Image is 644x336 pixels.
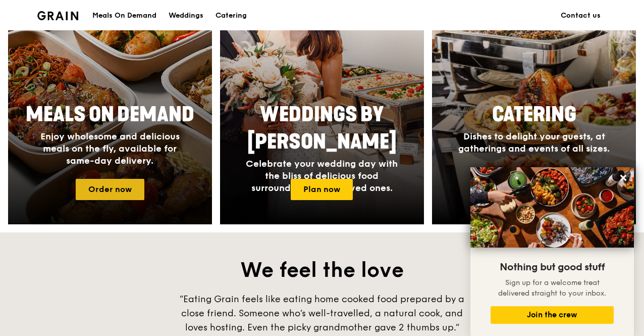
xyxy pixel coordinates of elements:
span: Catering [492,103,576,127]
button: Join the crew [491,306,614,324]
span: Celebrate your wedding day with the bliss of delicious food surrounded by your loved ones. [246,158,398,194]
span: Sign up for a welcome treat delivered straight to your inbox. [498,278,606,298]
img: Grain [37,11,78,20]
div: Catering [216,1,247,31]
span: Meals On Demand [26,103,194,127]
button: Close [615,170,631,186]
img: DSC07876-Edit02-Large.jpeg [470,167,634,248]
a: Plan now [291,179,353,200]
div: Weddings [169,1,203,31]
span: Weddings by [PERSON_NAME] [247,103,397,154]
span: Enjoy wholesome and delicious meals on the fly, available for same-day delivery. [40,131,180,166]
a: Catering [209,1,253,31]
a: Contact us [555,1,607,31]
a: Order now [76,179,144,200]
span: Dishes to delight your guests, at gatherings and events of all sizes. [458,131,610,154]
a: Weddings [163,1,209,31]
span: Nothing but good stuff [500,261,605,273]
div: Meals On Demand [92,1,156,31]
div: “Eating Grain feels like eating home cooked food prepared by a close friend. Someone who’s well-t... [171,292,473,334]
